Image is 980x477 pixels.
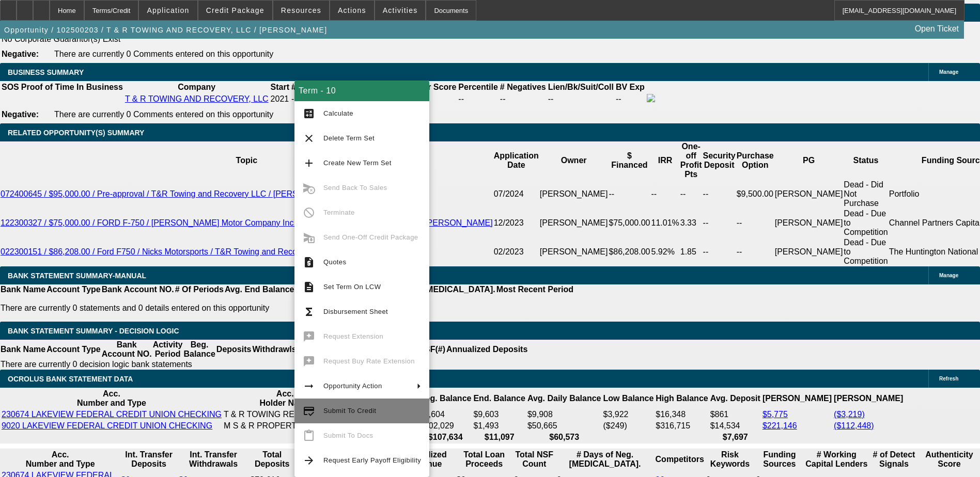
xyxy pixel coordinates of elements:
span: Credit Package [206,6,265,14]
th: IRR [651,141,680,180]
mat-icon: request_quote [303,256,315,268]
th: Acc. Number and Type [1,389,222,408]
span: Bank Statement Summary - Decision Logic [8,327,179,335]
th: SOS [1,82,20,92]
mat-icon: functions [303,306,315,318]
td: [PERSON_NAME] [539,180,609,209]
span: Refresh [939,376,958,381]
div: -- [500,94,546,104]
th: Account Type [46,340,101,359]
td: -- [703,180,736,209]
td: $316,715 [655,421,708,431]
th: Authenticity Score [920,450,979,469]
th: Bank Account NO. [101,340,152,359]
span: Actions [338,6,366,14]
td: $9,500.00 [736,180,774,209]
th: Application Date [493,141,539,180]
th: Total Loan Proceeds [456,450,512,469]
span: Manage [939,69,958,75]
th: Withdrawls [252,340,297,359]
mat-icon: calculate [303,107,315,120]
th: $107,634 [419,432,472,442]
mat-icon: credit_score [303,405,315,417]
th: Bank Account NO. [101,284,175,295]
span: Application [147,6,189,14]
th: Annualized Deposits [446,340,528,359]
td: -- [703,209,736,237]
a: 9020 LAKEVIEW FEDERAL CREDIT UNION CHECKING [2,421,212,430]
th: Beg. Balance [419,389,472,408]
th: Beg. Balance [183,340,215,359]
div: -- [458,94,497,104]
td: -- [548,93,614,105]
th: Owner [539,141,609,180]
td: 07/2024 [493,180,539,209]
td: $86,208.00 [608,237,650,266]
span: BANK STATEMENT SUMMARY-MANUAL [8,272,146,280]
b: # Employees [291,83,342,91]
th: Proof of Time In Business [21,82,123,92]
td: 2021 [270,93,290,105]
th: Deposits [216,340,252,359]
img: facebook-icon.png [647,94,655,102]
a: ($112,448) [834,421,874,430]
td: -- [608,180,650,209]
b: Negative: [2,50,39,58]
th: $11,097 [473,432,525,442]
td: Dead - Did Not Purchase [843,180,888,209]
button: Credit Package [198,1,272,20]
td: 5.92% [651,237,680,266]
button: Activities [375,1,426,20]
td: [PERSON_NAME] [774,180,844,209]
th: Account Type [46,284,101,295]
mat-icon: arrow_forward [303,454,315,467]
td: $102,029 [419,421,472,431]
th: [PERSON_NAME] [833,389,904,408]
td: $1,493 [473,421,525,431]
button: Actions [330,1,374,20]
th: Acc. Number and Type [1,450,119,469]
td: $16,348 [655,409,708,420]
a: $221,146 [763,421,797,430]
span: Resources [281,6,321,14]
a: ($3,219) [834,410,865,419]
span: -- [291,94,297,103]
td: -- [736,237,774,266]
th: # Working Capital Lenders [805,450,868,469]
b: Lien/Bk/Suit/Coll [548,83,614,91]
b: # Negatives [500,83,546,91]
td: $14,534 [710,421,761,431]
th: Total Deposits [250,450,294,469]
th: Low Balance [603,389,655,408]
td: 1.85 [680,237,703,266]
th: One-off Profit Pts [680,141,703,180]
td: [PERSON_NAME] [539,237,609,266]
span: Request Early Payoff Eligibility [323,456,421,464]
a: 122300327 / $75,000.00 / FORD F-750 / [PERSON_NAME] Motor Company Inc. / T&R Towing and Recovery ... [1,218,493,227]
td: M S & R PROPERTIES LLC [223,421,347,431]
th: $ Financed [608,141,650,180]
th: Competitors [655,450,705,469]
th: NSF(#) [418,340,446,359]
a: 072400645 / $95,000.00 / Pre-approval / T&R Towing and Recovery LLC / [PERSON_NAME] [1,189,341,198]
td: [PERSON_NAME] [539,209,609,237]
th: $7,697 [710,432,761,442]
td: $5,604 [419,409,472,420]
span: There are currently 0 Comments entered on this opportunity [54,110,273,119]
th: # Days of Neg. [MEDICAL_DATA]. [556,450,654,469]
th: PG [774,141,844,180]
b: Company [178,83,215,91]
td: -- [680,180,703,209]
a: T & R TOWING AND RECOVERY, LLC [125,94,269,103]
th: Avg. End Balance [224,284,295,295]
b: BV Exp [616,83,645,91]
span: There are currently 0 Comments entered on this opportunity [54,50,273,58]
a: 230674 LAKEVIEW FEDERAL CREDIT UNION CHECKING [2,410,222,419]
span: Manage [939,273,958,278]
td: $861 [710,409,761,420]
th: [PERSON_NAME] [762,389,832,408]
th: Most Recent Period [496,284,574,295]
th: Acc. Holder Name [223,389,347,408]
span: Submit To Credit [323,407,376,415]
mat-icon: arrow_right_alt [303,380,315,392]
